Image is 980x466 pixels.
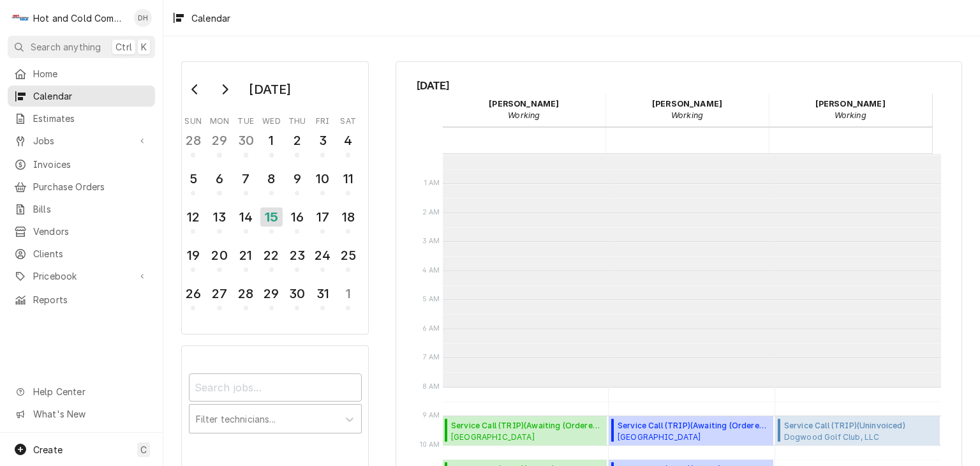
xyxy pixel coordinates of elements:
a: Calendar [8,86,155,107]
div: 20 [209,246,229,265]
button: Go to next month [212,79,237,100]
div: 6 [209,169,229,188]
th: Tuesday [233,112,258,127]
div: 25 [338,246,358,265]
span: 8 AM [419,382,443,392]
a: Clients [8,243,155,264]
div: 30 [236,131,256,150]
span: Service Call (TRIP) ( Awaiting (Ordered) Parts ) [451,420,603,432]
th: Sunday [181,112,206,127]
em: Working [508,110,540,120]
div: Hot and Cold Commercial Kitchens, Inc. [33,11,127,25]
strong: [PERSON_NAME] [489,99,559,109]
div: 4 [338,131,358,150]
span: Bills [33,202,149,216]
span: What's New [33,407,147,421]
div: 12 [183,207,203,227]
span: Service Call (TRIP) ( Awaiting (Ordered) Parts ) [618,420,769,432]
div: [Service] Service Call (TRIP) Whitefield Academy Lower School / Whitefield Dr SE, Mableton, GA 30... [609,416,773,446]
span: Ctrl [115,40,132,54]
span: K [141,40,147,54]
div: 14 [236,207,256,227]
em: Working [671,110,703,120]
a: Purchase Orders [8,176,155,197]
div: 3 [313,131,332,150]
button: Go to previous month [182,79,208,100]
div: 1 [338,284,358,303]
span: 5 AM [419,294,443,304]
span: Service Call (TRIP) ( Uninvoiced ) [784,420,937,432]
div: 5 [183,169,203,188]
div: Calendar Filters [189,362,362,447]
div: 22 [262,246,281,265]
span: Estimates [33,112,149,125]
strong: [PERSON_NAME] [652,99,722,109]
button: Search anythingCtrlK [8,36,155,58]
a: Home [8,63,155,84]
div: [Service] Service Call (TRIP) Whitefield Academy Lower School / Whitefield Dr SE, Mableton, GA 30... [443,416,607,446]
span: Reports [33,293,149,306]
div: DH [134,9,152,27]
a: Go to What's New [8,403,155,425]
span: Dogwood Golf Club, LLC Main HVAC Trane / [GEOGRAPHIC_DATA][PERSON_NAME] [784,432,937,442]
em: Working [835,110,866,120]
span: [GEOGRAPHIC_DATA] Lower School / [GEOGRAPHIC_DATA] [618,432,769,442]
div: 9 [287,169,307,188]
div: 13 [209,207,229,227]
div: 23 [287,246,307,265]
span: 6 AM [419,324,443,334]
span: Pricebook [33,269,130,283]
span: C [140,443,147,456]
span: Vendors [33,225,149,238]
span: 9 AM [419,410,443,421]
div: Hot and Cold Commercial Kitchens, Inc.'s Avatar [11,9,29,27]
span: Help Center [33,385,147,398]
div: David Harris - Working [605,94,769,126]
div: 24 [313,246,332,265]
a: Reports [8,289,155,310]
a: Invoices [8,154,155,175]
div: 16 [287,207,307,227]
div: 28 [236,284,256,303]
th: Monday [206,112,233,127]
a: Go to Jobs [8,130,155,151]
a: Go to Help Center [8,381,155,402]
span: 4 AM [419,266,443,276]
span: Create [33,444,63,455]
span: Jobs [33,134,130,147]
input: Search jobs... [189,373,362,402]
span: Home [33,67,149,80]
a: Go to Pricebook [8,266,155,287]
div: 31 [313,284,332,303]
div: Jason Thomason - Working [769,94,932,126]
div: 7 [236,169,256,188]
th: Saturday [336,112,361,127]
div: Daryl Harris's Avatar [134,9,152,27]
div: 2 [287,131,307,150]
span: Clients [33,247,149,260]
span: Purchase Orders [33,180,149,193]
div: 26 [183,284,203,303]
div: 19 [183,246,203,265]
div: 11 [338,169,358,188]
th: Friday [310,112,336,127]
div: 30 [287,284,307,303]
div: 10 [313,169,332,188]
div: Service Call (TRIP)(Awaiting (Ordered) Parts)[GEOGRAPHIC_DATA]Lower School / [GEOGRAPHIC_DATA] [443,416,607,446]
th: Thursday [285,112,310,127]
div: [Service] Service Call (TRIP) Dogwood Golf Club, LLC Main HVAC Trane / Flint Hill Rd SW, Austell,... [775,416,940,446]
a: Vendors [8,221,155,242]
div: 1 [262,131,281,150]
div: 28 [183,131,203,150]
span: 3 AM [419,236,443,246]
span: 2 AM [419,207,443,218]
div: Service Call (TRIP)(Awaiting (Ordered) Parts)[GEOGRAPHIC_DATA]Lower School / [GEOGRAPHIC_DATA] [609,416,773,446]
div: [DATE] [244,79,295,100]
span: Search anything [31,40,101,54]
span: 10 AM [417,440,443,450]
div: 18 [338,207,358,227]
a: Estimates [8,108,155,129]
th: Wednesday [258,112,284,127]
strong: [PERSON_NAME] [815,99,886,109]
div: Service Call (TRIP)(Uninvoiced)Dogwood Golf Club, LLCMain HVAC Trane / [GEOGRAPHIC_DATA][PERSON_N... [775,416,940,446]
